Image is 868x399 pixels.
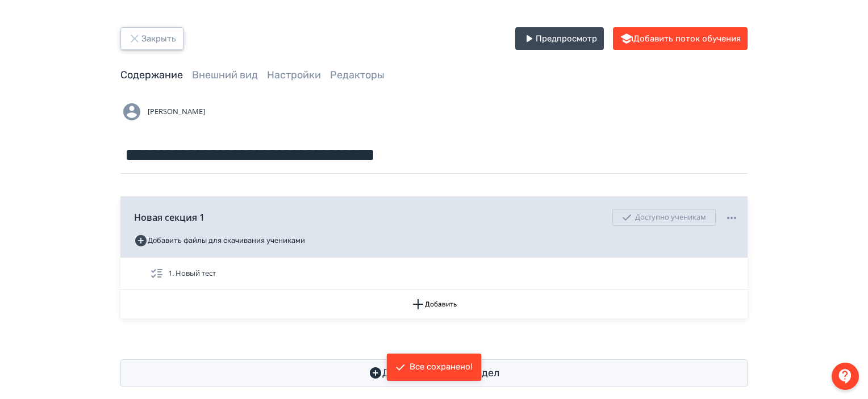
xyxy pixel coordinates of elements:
div: Доступно ученикам [612,209,716,226]
div: Все сохранено! [410,362,473,373]
button: Закрыть [120,27,183,50]
button: Добавить поток обучения [613,27,748,50]
a: Внешний вид [192,69,258,81]
a: Содержание [120,69,183,81]
a: Настройки [267,69,321,81]
button: Добавить файлы для скачивания учениками [134,232,305,250]
button: Предпросмотр [515,27,604,50]
span: Новая секция 1 [134,211,205,224]
span: [PERSON_NAME] [148,106,205,117]
span: 1. Новый тест [168,268,216,279]
div: 1. Новый тест [120,258,748,290]
button: Добавить [120,290,748,318]
button: Добавить новый раздел [120,359,748,387]
a: Редакторы [330,69,385,81]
